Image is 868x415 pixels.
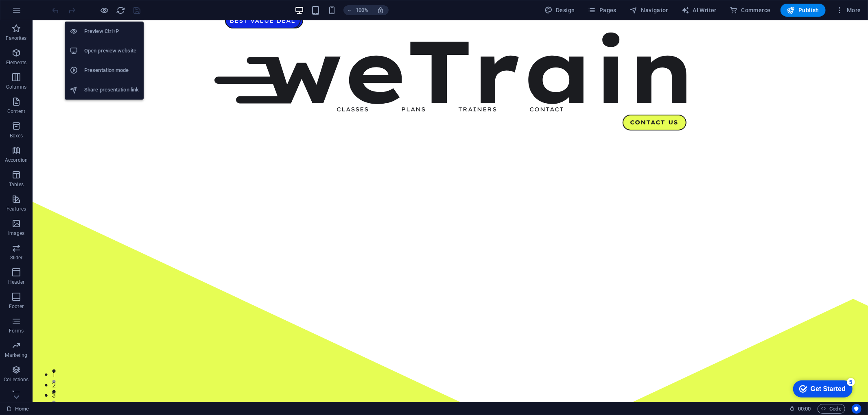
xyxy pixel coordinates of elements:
[9,181,24,188] p: Tables
[10,133,23,139] p: Boxes
[835,6,861,14] span: More
[8,230,25,237] p: Images
[4,376,28,383] p: Collections
[804,406,805,412] span: :
[821,404,842,414] span: Code
[9,328,24,334] p: Forms
[84,46,139,56] h6: Open preview website
[588,6,617,14] span: Pages
[818,404,845,414] button: Code
[84,65,139,75] h6: Presentation mode
[832,4,864,17] button: More
[7,108,25,115] p: Content
[781,4,826,17] button: Publish
[541,4,578,17] button: Design
[630,6,668,14] span: Navigator
[84,85,139,95] h6: Share presentation link
[6,35,26,41] p: Favorites
[6,84,26,90] p: Columns
[60,2,68,10] div: 5
[6,59,27,66] p: Elements
[116,5,126,15] button: reload
[541,4,578,17] div: Design (Ctrl+Alt+Y)
[726,4,774,17] button: Commerce
[626,4,671,17] button: Navigator
[7,206,26,212] p: Features
[852,404,861,414] button: Usercentrics
[681,6,717,14] span: AI Writer
[356,5,369,15] h6: 100%
[787,6,819,14] span: Publish
[116,6,126,15] i: Reload page
[789,404,811,414] h6: Session time
[5,352,27,359] p: Marketing
[678,4,720,17] button: AI Writer
[7,4,66,21] div: Get Started 5 items remaining, 0% complete
[730,6,771,14] span: Commerce
[585,4,620,17] button: Pages
[7,404,29,414] a: Click to cancel selection. Double-click to open Pages
[343,5,372,15] button: 100%
[9,303,24,310] p: Footer
[5,157,28,163] p: Accordion
[8,279,24,285] p: Header
[10,254,23,261] p: Slider
[798,404,811,414] span: 00 00
[84,26,139,36] h6: Preview Ctrl+P
[544,6,575,14] span: Design
[24,9,59,16] div: Get Started
[377,7,384,14] i: On resize automatically adjust zoom level to fit chosen device.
